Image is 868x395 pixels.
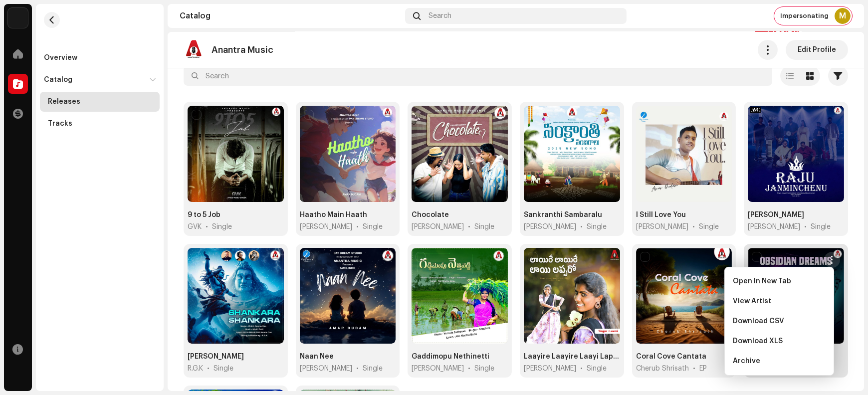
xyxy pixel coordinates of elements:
re-m-nav-item: Releases [40,92,160,112]
div: Single [587,364,607,374]
span: Impersonating [780,12,829,20]
span: • [207,364,210,374]
span: Amar Dudam [636,222,688,232]
span: Edit Profile [798,40,836,60]
div: EP [699,364,707,374]
div: Single [474,222,494,232]
span: Cherub Shrisath [636,364,689,374]
span: Download CSV [733,317,784,325]
div: Sankranthi Sambaralu [524,210,602,220]
span: Archive [733,357,760,365]
img: 27541b16-fbe4-4b14-b665-ac4f675244a7 [184,40,204,60]
span: • [693,364,695,374]
div: Catalog [44,76,72,84]
div: Naan Nee [300,352,334,362]
div: 9 to 5 Job [188,210,220,220]
div: Releases [48,98,80,106]
div: Raju Janminchenu [748,210,804,220]
span: • [468,364,470,374]
re-m-nav-item: Tracks [40,114,160,134]
div: Chocolate [412,210,449,220]
p: Anantra Music [212,45,273,55]
span: • [580,222,583,232]
span: • [468,222,470,232]
div: Single [212,222,232,232]
span: GVK [188,222,202,232]
span: • [804,222,807,232]
span: Kavya Penmetsha [748,222,800,232]
div: Single [214,364,233,374]
div: Single [363,364,383,374]
div: I Still Love You [636,210,686,220]
div: Catalog [180,12,401,20]
re-m-nav-dropdown: Catalog [40,70,160,134]
div: Coral Cove Cantata [636,352,706,362]
div: Gaddimopu Nethinetti [412,352,489,362]
div: Single [587,222,607,232]
div: Single [363,222,383,232]
div: Laayire Laayire Laayi Lapparo [524,352,620,362]
span: Laxmi [524,364,576,374]
div: M [835,8,851,24]
span: • [692,222,695,232]
input: Search [184,66,772,86]
div: Single [474,364,494,374]
img: 10d72f0b-d06a-424f-aeaa-9c9f537e57b6 [8,8,28,28]
span: Nandhini [412,364,464,374]
div: Haatho Main Haath [300,210,367,220]
div: Tracks [48,120,72,128]
span: Download XLS [733,337,783,345]
span: • [356,364,359,374]
span: Amar Dudam [300,364,352,374]
span: • [206,222,208,232]
button: Edit Profile [786,40,848,60]
span: Kailash Shanmugaa [412,222,464,232]
span: Search [429,12,451,20]
span: • [580,364,583,374]
div: Single [811,222,831,232]
span: R.G.K [188,364,203,374]
span: Amar Dudam [300,222,352,232]
div: Shankara Shankara [188,352,244,362]
span: • [356,222,359,232]
span: View Artist [733,297,771,305]
re-m-nav-item: Overview [40,48,160,68]
div: Overview [44,54,77,62]
span: Mohiniraj [524,222,576,232]
div: Single [699,222,719,232]
span: Open In New Tab [733,277,791,285]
